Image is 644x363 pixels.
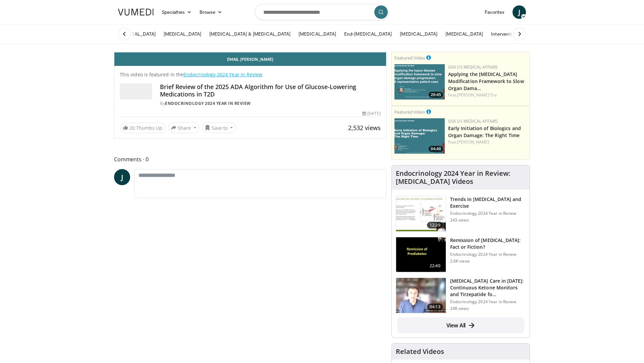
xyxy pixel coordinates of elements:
[205,27,294,41] a: [MEDICAL_DATA] & [MEDICAL_DATA]
[160,27,205,41] a: [MEDICAL_DATA]
[183,71,262,78] a: Endocrinology 2024 Year in Review
[450,306,469,311] p: 248 views
[120,83,152,99] img: Endocrinology 2024 Year in Review
[114,169,130,185] a: J
[202,122,236,133] button: Save to
[394,55,425,61] small: Featured Video
[427,222,443,229] span: 12:39
[448,64,498,70] a: GSK US Medical Affairs
[114,155,386,164] span: Comments 0
[396,278,526,313] a: 04:13 [MEDICAL_DATA] Care in [DATE]: Continuous Ketone Monitors and Tirzepatide fo… Endocrinology...
[120,71,381,78] p: This video is featured in the
[160,83,381,98] h4: Brief Review of the 2025 ADA Algorithm for Use of Glucose-Lowering Medications in T2D
[396,278,446,313] img: 67627825-5fb9-4f82-9e82-9fb21630ee62.150x105_q85_crop-smart_upscale.jpg
[394,118,445,154] a: 04:40
[114,52,386,66] a: Email [PERSON_NAME]
[448,125,521,138] a: Early Initiation of Biologics and Organ Damage: The Right Time
[396,196,526,232] a: 12:39 Trends in [MEDICAL_DATA] and Exercise Endocrinology 2024 Year in Review 243 views
[448,71,524,91] a: Applying the [MEDICAL_DATA] Modification Framework to Slow Organ Dama…
[118,9,154,15] img: VuMedi Logo
[160,100,381,107] div: By
[362,111,380,117] div: [DATE]
[397,317,524,333] a: View All
[429,146,443,152] span: 04:40
[394,109,425,115] small: Featured Video
[487,27,551,41] a: Interventional Nephrology
[450,211,526,216] p: Endocrinology 2024 Year in Review
[348,124,381,132] span: 2,532 views
[396,27,441,41] a: [MEDICAL_DATA]
[120,123,165,133] a: 20 Thumbs Up
[394,118,445,154] img: b4d418dc-94e0-46e0-a7ce-92c3a6187fbe.png.150x105_q85_crop-smart_upscale.jpg
[450,252,526,257] p: Endocrinology 2024 Year in Review
[513,5,526,19] a: J
[340,27,396,41] a: End-[MEDICAL_DATA]
[396,237,446,272] img: 0da7d77d-a817-4bd9-a286-2915ecf1e40a.150x105_q85_crop-smart_upscale.jpg
[396,237,526,273] a: 22:40 Remission of [MEDICAL_DATA]: Fact or Fiction? Endocrinology 2024 Year in Review 2.6K views
[394,64,445,99] img: 9b11da17-84cb-43c8-bb1f-86317c752f50.png.150x105_q85_crop-smart_upscale.jpg
[427,304,443,310] span: 04:13
[294,27,340,41] a: [MEDICAL_DATA]
[394,64,445,99] a: 20:45
[158,5,196,19] a: Specialties
[427,263,443,269] span: 22:40
[450,237,526,250] h3: Remission of [MEDICAL_DATA]: Fact or Fiction?
[196,5,226,19] a: Browse
[396,348,444,356] h4: Related Videos
[168,122,199,133] button: Share
[441,27,487,41] a: [MEDICAL_DATA]
[129,125,135,131] span: 20
[450,278,526,298] h3: [MEDICAL_DATA] Care in [DATE]: Continuous Ketone Monitors and Tirzepatide fo…
[396,196,446,231] img: 246990b5-c4c2-40f8-8a45-5ba11c19498c.150x105_q85_crop-smart_upscale.jpg
[457,92,497,98] a: [PERSON_NAME]'Era
[448,139,527,145] div: Feat.
[429,92,443,98] span: 20:45
[450,217,469,223] p: 243 views
[457,139,489,145] a: [PERSON_NAME]
[448,92,527,98] div: Feat.
[396,169,526,186] h4: Endocrinology 2024 Year in Review: [MEDICAL_DATA] Videos
[255,4,389,20] input: Search topics, interventions
[165,100,251,106] a: Endocrinology 2024 Year in Review
[448,118,498,124] a: GSK US Medical Affairs
[450,299,526,305] p: Endocrinology 2024 Year in Review
[481,5,508,19] a: Favorites
[450,196,526,209] h3: Trends in [MEDICAL_DATA] and Exercise
[450,258,470,264] p: 2.6K views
